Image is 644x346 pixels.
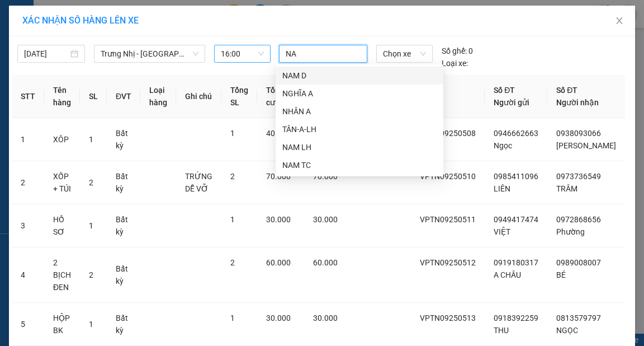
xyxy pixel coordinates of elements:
span: 2 [230,258,235,267]
div: NAM D [276,67,443,85]
div: NGHĨA A [276,85,443,102]
div: NAM TC [282,159,437,171]
span: TRỨNG DỄ VỠ [185,172,212,193]
button: Close [604,6,635,37]
span: [PERSON_NAME] [556,141,616,150]
div: NAM LH [276,138,443,156]
span: Phường [556,227,585,236]
span: Ngọc [494,141,512,150]
span: VPTN09250510 [420,172,476,181]
td: XÔP [44,118,80,161]
span: down [192,50,199,57]
th: Mã GD [411,75,485,118]
td: 1 [12,118,44,161]
div: NHÂN A [276,102,443,120]
span: 1 [89,135,93,144]
span: 30.000 [313,314,338,322]
span: BÉ [556,270,566,279]
span: 70.000 [313,172,338,181]
div: NHÂN A [282,105,437,118]
td: HỘP BK [44,303,80,346]
span: Chọn xe [383,45,425,62]
span: Số ĐT [494,86,515,95]
span: 70.000 [266,172,291,181]
span: close [615,16,624,25]
span: 1 [89,221,93,230]
span: NGỌC [556,326,578,335]
div: NAM LH [282,141,437,153]
span: THU [494,326,509,335]
span: 0918392259 [494,314,538,322]
span: 40.000 [266,129,291,138]
th: STT [12,75,44,118]
span: Trưng Nhị - Sài Gòn (Hàng Hoá) [101,45,198,62]
div: NAM TC [276,156,443,174]
span: 0919180317 [494,258,538,267]
span: Loại xe: [442,57,468,69]
span: LIÊN [494,184,510,193]
span: Người gửi [494,98,529,107]
span: VPTN09250508 [420,129,476,138]
span: 2 [230,172,235,181]
span: 0985411096 [494,172,538,181]
td: 4 [12,247,44,303]
th: Ghi chú [176,75,221,118]
td: 5 [12,303,44,346]
span: 60.000 [313,258,338,267]
span: VPTN09250512 [420,258,476,267]
span: XÁC NHẬN SỐ HÀNG LÊN XE [22,15,139,26]
span: 0813579797 [556,314,601,322]
td: XỐP + TÚI [44,161,80,204]
span: VPTN09250513 [420,314,476,322]
span: 1 [230,129,235,138]
div: TÂN-A-LH [282,123,437,135]
span: 0989008007 [556,258,601,267]
td: Bất kỳ [107,161,140,204]
span: 0938093066 [556,129,601,138]
th: Loại hàng [140,75,176,118]
span: 0949417474 [494,215,538,224]
span: 16:00 [221,45,264,62]
span: 30.000 [266,314,291,322]
td: 3 [12,204,44,247]
span: TRÂM [556,184,577,193]
td: Bất kỳ [107,118,140,161]
span: 2 [89,178,93,187]
span: 0973736549 [556,172,601,181]
div: NAM D [282,69,437,82]
td: Bất kỳ [107,303,140,346]
span: 30.000 [266,215,291,224]
th: SL [80,75,107,118]
span: 60.000 [266,258,291,267]
th: Tên hàng [44,75,80,118]
span: Số ĐT [556,86,577,95]
div: TÂN-A-LH [276,120,443,138]
th: Tổng SL [221,75,257,118]
td: 2 BỊCH ĐEN [44,247,80,303]
th: Tổng cước [257,75,304,118]
div: NGHĨA A [282,87,437,100]
span: VPTN09250511 [420,215,476,224]
td: Bất kỳ [107,247,140,303]
span: 0946662663 [494,129,538,138]
span: 1 [230,314,235,322]
td: HỒ SƠ [44,204,80,247]
td: 2 [12,161,44,204]
span: 1 [230,215,235,224]
th: ĐVT [107,75,140,118]
span: A CHÂU [494,270,521,279]
div: 0 [442,45,473,57]
span: Số ghế: [442,45,467,57]
span: 1 [89,320,93,329]
span: Người nhận [556,98,599,107]
span: 30.000 [313,215,338,224]
span: VIỆT [494,227,510,236]
span: 2 [89,270,93,279]
input: 15/09/2025 [24,48,68,60]
td: Bất kỳ [107,204,140,247]
span: 0972868656 [556,215,601,224]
